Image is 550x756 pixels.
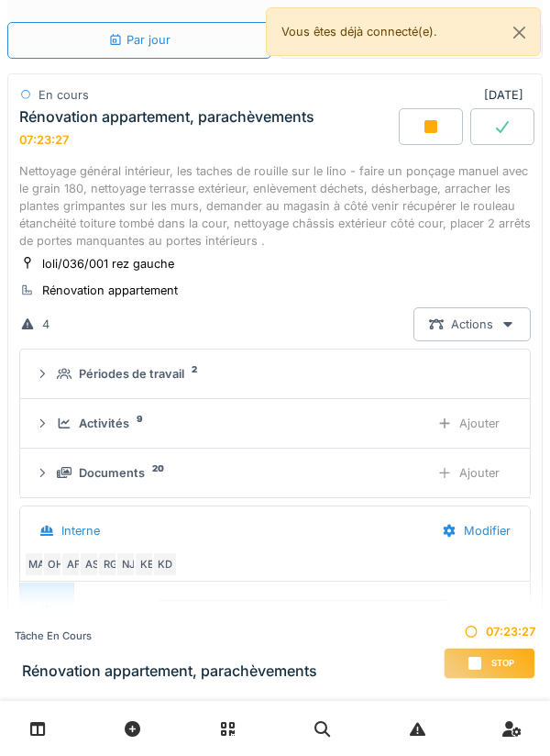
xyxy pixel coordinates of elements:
[42,255,174,272] div: loli/036/001 rez gauche
[108,31,170,49] div: Par jour
[42,552,68,578] div: OH
[42,316,49,333] div: 4
[422,456,515,490] div: Ajouter
[19,108,314,126] div: Rénovation appartement, parachèvements
[38,86,89,104] div: En cours
[134,552,159,578] div: KE
[97,552,123,578] div: RG
[491,657,514,670] span: Stop
[79,464,145,482] div: Documents
[42,282,178,299] div: Rénovation appartement
[61,522,100,539] div: Interne
[426,514,526,548] div: Modifier
[19,162,531,250] div: Nettoyage général intérieur, les taches de rouille sur le lino - faire un ponçage manuel avec le ...
[22,662,317,680] h3: Rénovation appartement, parachèvements
[60,552,86,578] div: AF
[115,552,141,578] div: NJ
[444,623,535,640] div: 07:23:27
[27,406,522,440] summary: Activités9Ajouter
[15,628,317,644] div: Tâche en cours
[152,552,178,578] div: KD
[79,552,104,578] div: AS
[79,415,129,432] div: Activités
[19,133,69,147] div: 07:23:27
[266,7,541,56] div: Vous êtes déjà connecté(e).
[499,8,540,57] button: Close
[79,365,184,383] div: Périodes de travail
[27,456,522,490] summary: Documents20Ajouter
[27,357,522,391] summary: Périodes de travail2
[422,406,515,440] div: Ajouter
[413,307,531,341] div: Actions
[484,86,531,104] div: [DATE]
[24,552,49,578] div: MA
